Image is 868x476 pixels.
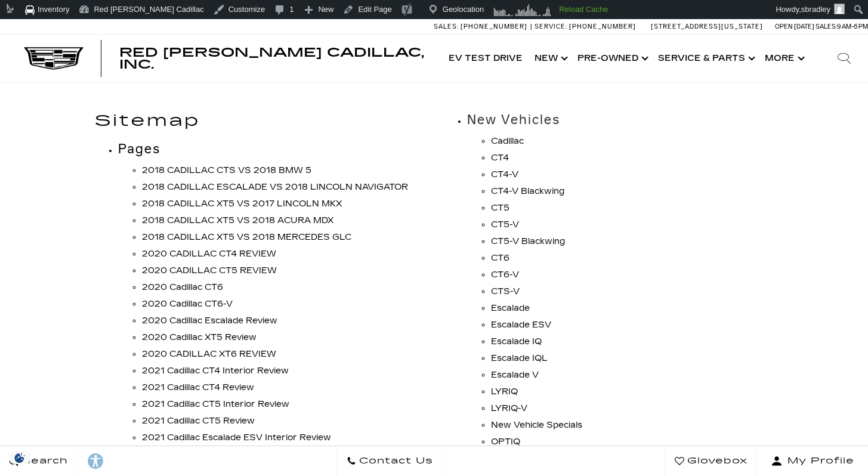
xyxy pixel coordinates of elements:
a: EV Test Drive [443,35,529,82]
span: Red [PERSON_NAME] Cadillac, Inc. [119,45,424,72]
a: 2020 Cadillac CT6-V [142,299,233,309]
span: sbradley [801,5,830,14]
span: Contact Us [356,453,433,469]
a: CT6 [491,253,509,263]
img: Opt-Out Icon [6,452,33,464]
a: New [529,35,572,82]
a: LYRIQ-V [491,403,527,413]
a: CT4-V Blackwing [491,186,564,196]
a: New Vehicle Specials [491,420,582,430]
span: [PHONE_NUMBER] [569,23,636,30]
span: Sales: [434,23,459,30]
a: 2018 CADILLAC ESCALADE VS 2018 LINCOLN NAVIGATOR [142,182,408,192]
a: [STREET_ADDRESS][US_STATE] [651,23,763,30]
a: Service: [PHONE_NUMBER] [530,23,639,30]
button: Open user profile menu [757,446,868,476]
span: 9 AM-6 PM [837,23,868,30]
a: Pre-Owned [572,35,652,82]
a: 2020 Cadillac CT6 [142,282,223,292]
a: 2018 CADILLAC XT5 VS 2017 LINCOLN MKX [142,199,342,209]
h1: Sitemap [94,113,425,130]
a: CT4 [491,153,509,163]
span: Service: [535,23,567,30]
a: 2020 Cadillac XT5 Review [142,332,257,342]
a: CT5 [491,203,509,213]
a: 2021 Cadillac CT4 Review [142,382,254,392]
a: 2021 Cadillac CT4 Interior Review [142,366,289,376]
img: Visitors over 48 hours. Click for more Clicky Site Stats. [490,2,555,18]
a: 2018 CADILLAC CTS VS 2018 BMW 5 [142,165,311,175]
a: Service & Parts [652,35,759,82]
a: 2018 CADILLAC XT5 VS 2018 MERCEDES GLC [142,232,351,242]
span: Open [DATE] [775,23,814,30]
a: 2020 Cadillac Escalade Review [142,316,277,326]
a: 2020 CADILLAC CT4 REVIEW [142,249,276,259]
a: Escalade [491,303,530,313]
a: CT5-V [491,220,519,230]
img: Cadillac Dark Logo with Cadillac White Text [24,47,84,70]
a: Sales: [PHONE_NUMBER] [434,23,530,30]
a: 2021 Cadillac CT5 Review [142,416,255,426]
a: CT6-V [491,270,519,280]
a: Cadillac [491,136,524,146]
a: 2018 CADILLAC XT5 VS 2018 ACURA MDX [142,215,333,225]
a: Glovebox [665,446,757,476]
span: Sales: [816,23,837,30]
a: Red [PERSON_NAME] Cadillac, Inc. [119,47,431,70]
h2: Pages [118,142,425,156]
a: CTS-V [491,286,520,296]
span: My Profile [783,453,854,469]
a: Escalade ESV [491,320,551,330]
a: CT5-V Blackwing [491,236,565,246]
strong: Reload Cache [559,5,608,14]
a: 2021 Cadillac CT5 Interior Review [142,399,289,409]
a: Escalade IQ [491,336,542,347]
span: Search [18,453,68,469]
span: [PHONE_NUMBER] [461,23,527,30]
a: OPTIQ [491,437,520,447]
a: New Vehicles [467,112,561,128]
a: Escalade IQL [491,353,548,363]
span: Glovebox [684,453,747,469]
a: 2021 Cadillac Escalade ESV Interior Review [142,432,331,443]
button: More [759,35,808,82]
a: Escalade V [491,370,539,380]
section: Click to Open Cookie Consent Modal [6,452,33,464]
a: CT4-V [491,169,518,180]
a: LYRIQ [491,387,518,397]
a: Contact Us [337,446,443,476]
a: 2020 CADILLAC XT6 REVIEW [142,349,276,359]
a: 2020 CADILLAC CT5 REVIEW [142,265,277,276]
